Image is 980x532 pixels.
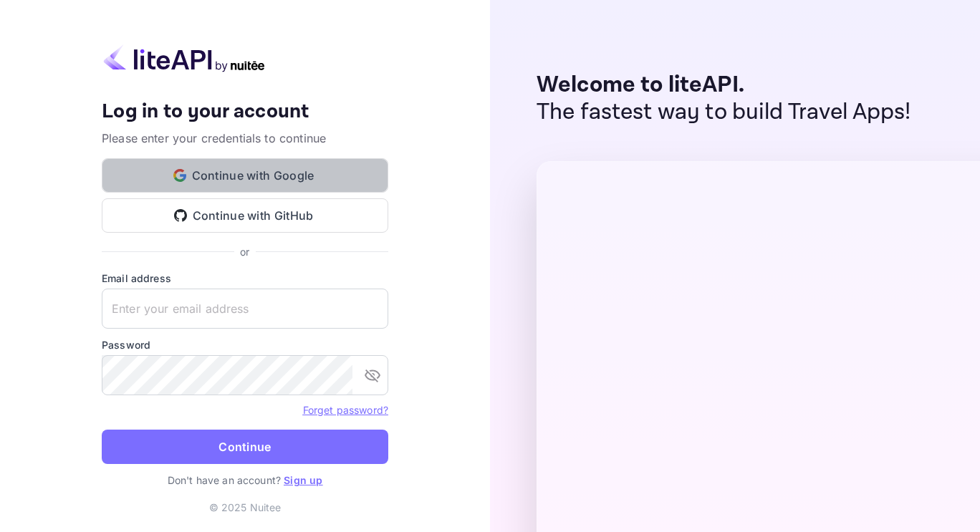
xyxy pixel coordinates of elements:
[102,271,388,286] label: Email address
[284,474,322,486] a: Sign up
[102,100,388,125] h4: Log in to your account
[102,430,388,464] button: Continue
[209,500,282,515] p: © 2025 Nuitee
[303,404,388,416] a: Forget password?
[240,244,249,259] p: or
[102,44,266,72] img: liteapi
[102,158,388,193] button: Continue with Google
[537,72,911,99] p: Welcome to liteAPI.
[102,473,388,488] p: Don't have an account?
[102,289,388,329] input: Enter your email address
[102,198,388,233] button: Continue with GitHub
[102,130,388,147] p: Please enter your credentials to continue
[303,402,388,417] a: Forget password?
[537,99,911,126] p: The fastest way to build Travel Apps!
[358,361,387,390] button: toggle password visibility
[102,337,388,352] label: Password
